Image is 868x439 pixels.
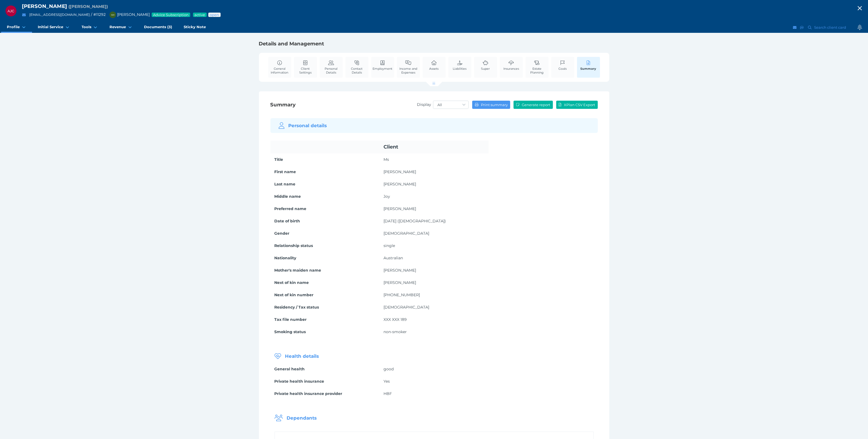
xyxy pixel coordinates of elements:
[287,415,317,421] span: Dependants
[383,305,429,310] span: [DEMOGRAPHIC_DATA]
[270,101,296,108] h1: Summary
[275,182,296,187] span: Last name
[259,40,609,47] h1: Details and Management
[371,57,394,74] a: Employment
[480,103,510,107] span: Print summary
[556,101,598,109] button: XPlan CSV Export
[268,57,291,77] a: General Information
[806,24,849,31] button: Search client card
[429,67,439,71] span: Assets
[1,22,32,33] a: Profile
[383,169,416,174] span: [PERSON_NAME]
[194,13,206,17] span: Service package status: Active service agreement in place
[275,391,342,396] span: Private health insurance provider
[383,379,390,384] span: Yes
[578,67,599,71] span: Summary
[275,206,307,211] span: Preferred name
[397,57,420,77] a: Income and Expenses
[288,123,327,128] span: Personal details
[91,12,106,17] span: / # 11292
[383,157,389,162] span: Ms
[792,24,798,31] button: Email
[275,219,300,223] span: Date of birth
[383,206,416,211] span: [PERSON_NAME]
[383,268,416,273] span: [PERSON_NAME]
[347,67,367,74] span: Contact Details
[383,182,416,187] span: [PERSON_NAME]
[109,11,116,18] div: Gareth Healy
[22,3,67,9] span: [PERSON_NAME]
[577,57,600,78] a: Summary
[270,67,290,74] span: General Information
[32,22,76,33] a: Initial Service
[527,67,547,74] span: Estate Planning
[480,57,491,74] a: Super
[295,67,316,74] span: Client Settings
[813,25,849,30] span: Search client card
[383,231,429,236] span: [DEMOGRAPHIC_DATA]
[320,57,343,77] a: Personal Details
[799,24,805,31] button: SMS
[559,67,567,71] span: Goals
[275,255,296,260] span: Nationality
[275,157,283,162] span: Title
[321,67,341,74] span: Personal Details
[521,103,553,107] span: Generate report
[275,268,321,273] span: Mother's maiden name
[514,101,553,109] a: Generate report
[428,57,440,74] a: Assets
[502,57,520,74] a: Insurances
[7,25,20,29] span: Profile
[82,25,91,29] span: Tools
[383,243,395,248] span: single
[383,255,403,260] span: Australian
[453,67,467,71] span: Liabilities
[144,25,172,29] span: Documents (3)
[5,5,16,16] div: Annette Joy Carnemolla
[294,57,317,77] a: Client Settings
[383,144,398,150] span: Client
[109,25,126,29] span: Revenue
[275,292,314,297] span: Next of kin number
[383,329,407,334] span: non-smoker
[383,194,390,199] span: Joy
[275,329,306,334] span: Smoking status
[38,25,63,29] span: Initial Service
[383,391,392,396] span: HBF
[383,292,420,297] span: [PHONE_NUMBER]
[383,317,407,322] span: XXX XXX 189
[275,305,319,310] span: Residency / Tax status
[557,57,568,74] a: Goals
[21,11,27,18] button: Email
[383,280,416,285] span: [PERSON_NAME]
[417,102,431,107] span: Display
[7,9,14,13] span: AJC
[275,280,309,285] span: Next of kin name
[472,101,510,109] button: Print summary
[373,67,393,71] span: Employment
[563,103,598,107] span: XPlan CSV Export
[68,4,108,9] span: Preferred name
[345,57,368,77] a: Contact Details
[275,379,324,384] span: Private health insurance
[107,12,150,17] span: [PERSON_NAME]
[138,22,178,33] a: Documents (3)
[275,317,307,322] span: Tax file number
[209,13,220,17] span: Advice status: Review not yet booked in
[104,22,138,33] a: Revenue
[503,67,519,71] span: Insurances
[275,231,290,236] span: Gender
[275,169,296,174] span: First name
[275,367,305,371] span: General health
[383,367,394,371] span: good
[184,25,206,29] span: Sticky Note
[526,57,549,77] a: Estate Planning
[383,219,446,223] span: [DATE] ([DEMOGRAPHIC_DATA])
[481,67,490,71] span: Super
[285,353,319,359] span: Health details
[153,13,189,17] span: Advice Subscription
[275,194,301,199] span: Middle name
[398,67,419,74] span: Income and Expenses
[275,243,313,248] span: Relationship status
[29,13,90,17] a: [EMAIL_ADDRESS][DOMAIN_NAME]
